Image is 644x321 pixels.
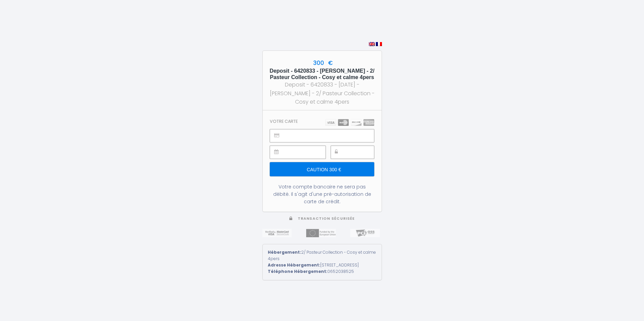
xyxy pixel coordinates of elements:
h5: Deposit - 6420833 - [PERSON_NAME] - 2/ Pasteur Collection - Cosy et calme 4pers [269,68,376,80]
div: 2/ Pasteur Collection - Cosy et calme 4pers [268,249,377,262]
div: Deposit - 6420833 - [DATE] - [PERSON_NAME] - 2/ Pasteur Collection - Cosy et calme 4pers [269,80,376,106]
span: Transaction sécurisée [298,216,355,221]
strong: Adresse Hébergement: [268,262,320,268]
strong: Téléphone Hébergement: [268,269,327,274]
div: 0652038525 [268,269,377,275]
img: carts.png [325,119,374,126]
strong: Hébergement: [268,249,301,255]
img: en.png [369,42,375,46]
input: Caution 300 € [270,162,374,176]
h3: Votre carte [270,119,298,124]
span: 300 € [312,59,333,67]
iframe: Secure payment input frame [346,146,374,158]
div: Votre compte bancaire ne sera pas débité. Il s'agit d'une pré-autorisation de carte de crédit. [270,183,374,205]
iframe: Cadre sécurisé pour la saisie de la date d'expiration [285,146,325,158]
iframe: Cadre sécurisé pour la saisie du numéro de carte [285,130,374,142]
div: [STREET_ADDRESS] [268,262,377,269]
img: fr.png [376,42,382,46]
